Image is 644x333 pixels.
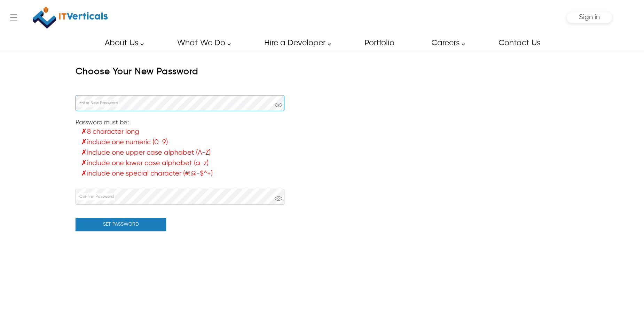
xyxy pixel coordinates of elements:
a: Hire a Developer [256,35,335,51]
a: About Us [97,35,148,51]
a: Sign in [579,16,600,20]
span: ✗ include one lower case alphabet (a-z) [79,158,284,169]
a: IT Verticals Inc [32,3,109,32]
span: ✗ include one special character (#!@-$^+) [79,169,284,179]
input: Enter Your Confirm Password [76,189,284,204]
span: ✗ 8 character long [79,127,284,137]
a: Contact Us [490,35,548,51]
h1: Choose Your New Password [76,67,198,78]
a: What We Do [169,35,235,51]
div: Password must be: [76,119,284,126]
span: Sign in [579,14,600,21]
span: ✗ include one upper case alphabet (A-Z) [79,148,284,158]
a: Careers [423,35,469,51]
span: ✗ include one numeric (0-9) [79,137,284,148]
button: SET PASSWORD [76,218,166,231]
a: Portfolio [356,35,402,51]
img: IT Verticals Inc [33,3,108,32]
